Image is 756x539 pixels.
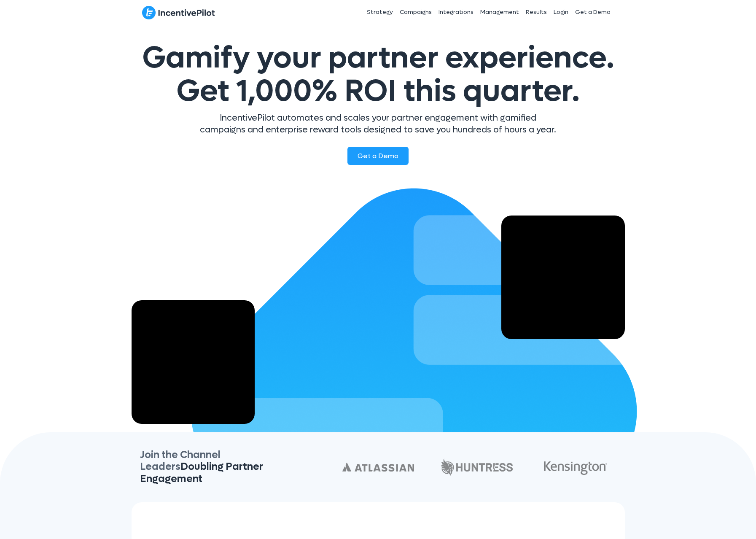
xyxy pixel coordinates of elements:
div: Video Player [501,216,625,339]
div: Video Player [132,300,255,424]
a: Login [550,2,572,23]
a: Campaigns [396,2,435,23]
img: 2560px-Atlassian-logo [342,463,414,472]
nav: Header Menu [306,2,614,23]
span: Join the Channel Leaders [140,448,263,486]
a: Get a Demo [572,2,614,23]
img: Kensington_PRIMARY_Logo_FINAL [544,461,607,475]
p: IncentivePilot automates and scales your partner engagement with gamified campaigns and enterpris... [199,112,557,136]
span: Get 1,000% ROI this quarter. [176,71,580,111]
a: Results [522,2,550,23]
img: c160a1f01da15ede5cb2dbb7c1e1a7f7 [441,458,513,476]
a: Integrations [435,2,477,23]
span: Get a Demo [358,151,398,160]
span: Gamify your partner experience. [142,38,614,111]
a: Management [477,2,522,23]
span: Doubling Partner Engagement [140,460,263,485]
a: Get a Demo [347,147,409,165]
img: IncentivePilot [142,5,215,20]
a: Strategy [363,2,396,23]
